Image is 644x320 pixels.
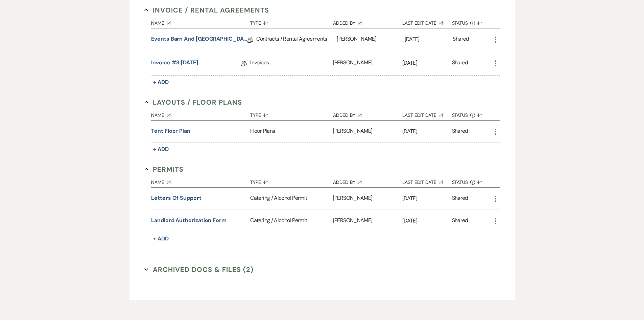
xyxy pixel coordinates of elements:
p: [DATE] [402,216,452,225]
button: + Add [151,78,171,87]
button: Last Edit Date [402,107,452,120]
div: Shared [452,216,468,226]
a: Events Barn and [GEOGRAPHIC_DATA] Facility Rental Contract [151,35,247,45]
div: [PERSON_NAME] [337,28,404,52]
span: Status [452,21,468,25]
span: + Add [153,79,169,86]
button: Name [151,107,250,120]
p: [DATE] [402,194,452,203]
button: Layouts / Floor Plans [144,97,242,107]
button: Name [151,15,250,28]
div: [PERSON_NAME] [333,210,402,232]
div: Catering / Alcohol Permit [250,188,333,210]
button: Last Edit Date [402,15,452,28]
div: Shared [452,59,468,69]
span: + Add [153,146,169,153]
button: Archived Docs & Files (2) [144,264,254,275]
button: Invoice / Rental Agreements [144,5,269,15]
p: [DATE] [405,35,453,44]
div: Shared [452,194,468,203]
button: Type [250,107,333,120]
button: Landlord Authorization Form [151,216,226,225]
button: + Add [151,234,171,243]
p: [DATE] [402,59,452,67]
div: [PERSON_NAME] [333,188,402,210]
button: + Add [151,145,171,154]
button: Type [250,174,333,187]
button: Tent Floor Plan [151,127,190,135]
div: Invoices [250,52,333,76]
button: Name [151,174,250,187]
span: Status [452,180,468,185]
div: [PERSON_NAME] [333,52,402,76]
button: Letters of Support [151,194,201,202]
button: Added By [333,15,402,28]
button: Status [452,174,492,187]
div: Catering / Alcohol Permit [250,210,333,232]
div: Floor Plans [250,121,333,143]
button: Status [452,107,492,120]
button: Permits [144,164,184,174]
button: Type [250,15,333,28]
button: Added By [333,107,402,120]
button: Last Edit Date [402,174,452,187]
div: Shared [452,127,468,136]
div: Shared [453,35,469,45]
a: Invoice #3 [DATE] [151,59,198,69]
div: Contracts / Rental Agreements [256,28,337,52]
span: Status [452,113,468,118]
button: Added By [333,174,402,187]
div: [PERSON_NAME] [333,121,402,143]
button: Status [452,15,492,28]
p: [DATE] [402,127,452,136]
span: + Add [153,235,169,242]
